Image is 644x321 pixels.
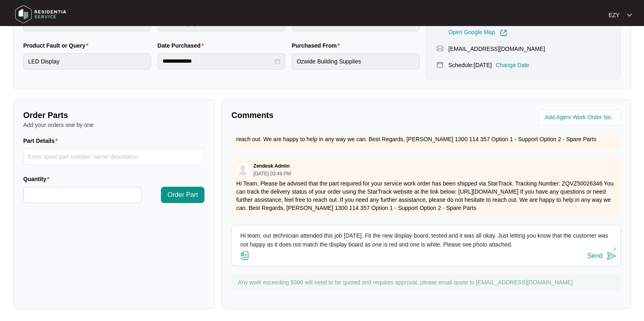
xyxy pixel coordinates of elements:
[23,121,204,129] p: Add your orders one by one
[236,229,616,251] textarea: Hi team, our technician attended this job [DATE]. Fit the new display board, tested and it was al...
[448,61,492,69] p: Schedule: [DATE]
[237,163,249,175] img: user.svg
[500,29,507,37] img: Link-External
[448,29,507,37] a: Open Google Map
[24,187,141,203] input: Quantity
[587,251,616,262] button: Send
[23,109,204,121] p: Order Parts
[23,148,204,165] input: Part Details
[436,61,444,68] img: map-pin
[23,175,53,183] label: Quantity
[253,163,290,169] p: Zendesk Admin
[158,41,207,50] label: Date Purchased
[12,2,69,26] img: residentia service logo
[238,278,617,286] p: Any work exceeding $300 will need to be quoted and requires approval, please email quote to [EMAI...
[292,53,420,70] input: Purchased From
[163,57,273,66] input: Date Purchased
[23,41,92,50] label: Product Fault or Query
[448,45,545,53] p: [EMAIL_ADDRESS][DOMAIN_NAME]
[161,187,204,203] button: Order Part
[545,113,616,122] input: Add Agent Work Order No.
[607,251,616,261] img: send-icon.svg
[609,11,620,19] p: EZY
[253,171,291,176] p: [DATE] 03:49 PM
[240,251,250,260] img: file-attachment-doc.svg
[292,41,343,50] label: Purchased From
[23,137,61,145] label: Part Details
[236,179,616,212] p: Hi Team, Please be advised that the part required for your service work order has been shipped vi...
[436,45,444,52] img: map-pin
[23,53,151,70] input: Product Fault or Query
[167,190,198,200] span: Order Part
[496,61,530,69] p: Change Date
[627,13,632,17] img: dropdown arrow
[587,252,602,260] div: Send
[231,109,420,121] p: Comments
